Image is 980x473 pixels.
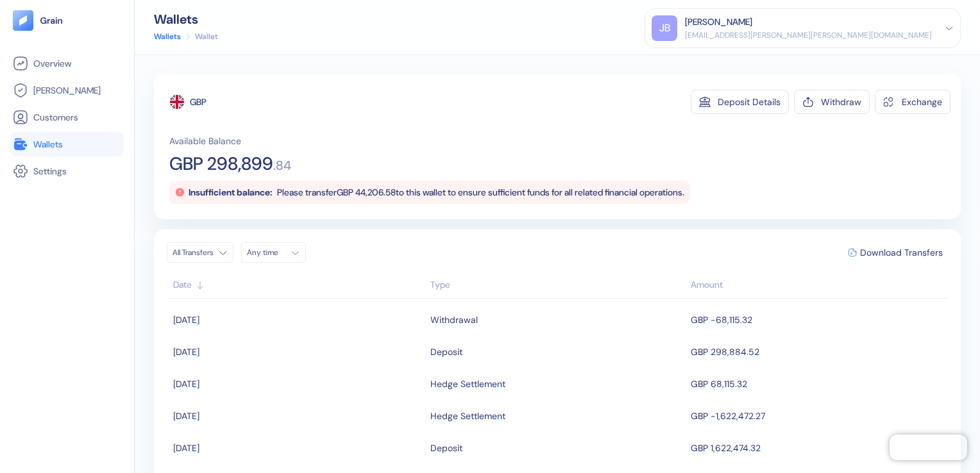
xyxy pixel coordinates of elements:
[13,56,121,71] a: Overview
[169,135,241,147] span: Available Balance
[688,432,948,464] td: GBP 1,622,474.32
[241,242,306,263] button: Any time
[33,84,101,97] span: [PERSON_NAME]
[154,13,218,26] div: Wallets
[167,336,427,368] td: [DATE]
[169,155,273,173] span: GBP 298,899
[890,435,967,460] iframe: Chatra live chat
[13,10,33,31] img: logo-tablet-V2.svg
[430,278,684,292] div: Sort ascending
[40,16,63,25] img: logo
[277,187,684,198] span: Please transfer GBP 44,206.58 to this wallet to ensure sufficient funds for all related financial...
[173,278,424,292] div: Sort ascending
[189,187,272,198] span: Insufficient balance:
[33,138,63,151] span: Wallets
[794,90,870,114] button: Withdraw
[688,400,948,432] td: GBP -1,622,472.27
[33,165,67,178] span: Settings
[13,137,121,152] a: Wallets
[33,111,78,124] span: Customers
[167,400,427,432] td: [DATE]
[875,90,950,114] button: Exchange
[33,57,71,70] span: Overview
[860,248,943,257] span: Download Transfers
[167,432,427,464] td: [DATE]
[430,309,478,331] div: Withdrawal
[430,341,462,363] div: Deposit
[247,247,285,258] div: Any time
[13,163,121,179] a: Settings
[688,368,948,400] td: GBP 68,115.32
[190,95,207,108] div: GBP
[843,243,948,262] button: Download Transfers
[691,90,789,114] button: Deposit Details
[685,29,932,41] div: [EMAIL_ADDRESS][PERSON_NAME][PERSON_NAME][DOMAIN_NAME]
[167,368,427,400] td: [DATE]
[902,97,942,106] div: Exchange
[273,159,291,172] span: . 84
[718,97,781,106] div: Deposit Details
[688,336,948,368] td: GBP 298,884.52
[685,15,752,29] div: [PERSON_NAME]
[430,437,462,459] div: Deposit
[821,97,861,106] div: Withdraw
[167,304,427,336] td: [DATE]
[652,15,677,41] div: JB
[430,373,505,395] div: Hedge Settlement
[13,110,121,125] a: Customers
[688,304,948,336] td: GBP -68,115.32
[691,278,942,292] div: Sort descending
[13,83,121,98] a: [PERSON_NAME]
[154,31,181,42] a: Wallets
[430,405,505,427] div: Hedge Settlement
